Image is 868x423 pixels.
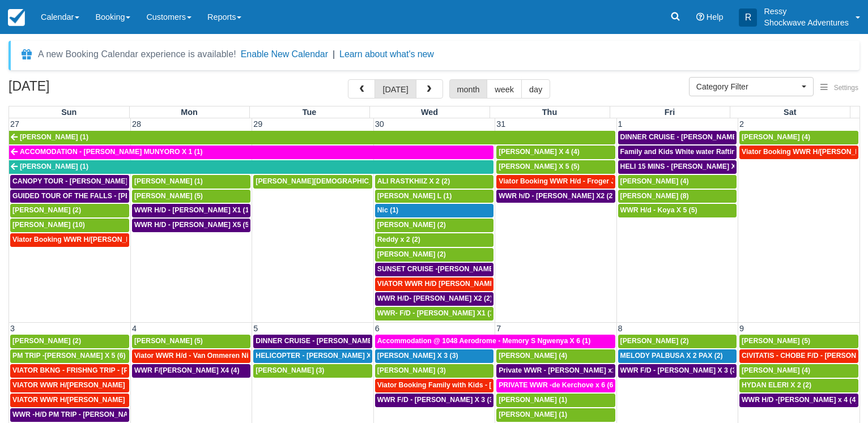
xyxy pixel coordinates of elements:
[256,352,387,360] span: HELICOPTER - [PERSON_NAME] X 3 (3)
[10,349,129,363] a: PM TRIP -[PERSON_NAME] X 5 (6)
[252,324,259,333] span: 5
[132,364,250,378] a: WWR F/[PERSON_NAME] X4 (4)
[375,292,493,306] a: WWR H/D- [PERSON_NAME] X2 (2)
[739,146,858,159] a: Viator Booking WWR H/[PERSON_NAME] 4 (4)
[814,80,865,96] button: Settings
[618,204,737,217] a: WWR H/d - Koya X 5 (5)
[689,77,814,96] button: Category Filter
[742,133,810,141] span: [PERSON_NAME] (4)
[10,219,129,232] a: [PERSON_NAME] (10)
[618,175,737,189] a: [PERSON_NAME] (4)
[620,163,750,170] span: HELI 15 MINS - [PERSON_NAME] X4 (4)
[8,9,25,26] img: checkfront-main-nav-mini-logo.png
[377,177,450,185] span: ALI RASTKHIIZ X 2 (2)
[499,366,626,374] span: Private WWR - [PERSON_NAME] x1 (1)
[12,396,141,404] span: VIATOR WWR H/[PERSON_NAME] 2 (2)
[739,349,858,363] a: CIVITATIS - CHOBE F/D - [PERSON_NAME] X 2 (3)
[496,175,615,189] a: Viator Booking WWR H/d - Froger Julien X1 (1)
[618,335,737,348] a: [PERSON_NAME] (2)
[496,408,615,422] a: [PERSON_NAME] (1)
[9,146,493,159] a: ACCOMODATION - [PERSON_NAME] MUNYORO X 1 (1)
[9,119,20,129] span: 27
[375,248,493,262] a: [PERSON_NAME] (2)
[487,79,522,99] button: week
[665,108,675,117] span: Fri
[375,307,493,321] a: WWR- F/D - [PERSON_NAME] X1 (1)
[377,250,446,258] span: [PERSON_NAME] (2)
[256,177,403,185] span: [PERSON_NAME][DEMOGRAPHIC_DATA] (6)
[303,108,317,117] span: Tue
[375,175,493,189] a: ALI RASTKHIIZ X 2 (2)
[377,206,398,214] span: Nic (1)
[499,352,567,360] span: [PERSON_NAME] (4)
[256,337,395,345] span: DINNER CRUISE - [PERSON_NAME] X3 (3)
[339,49,434,59] a: Learn about what's new
[134,177,203,185] span: [PERSON_NAME] (1)
[739,364,858,378] a: [PERSON_NAME] (4)
[739,394,858,407] a: WWR H/D -[PERSON_NAME] x 4 (4)
[374,324,381,333] span: 6
[374,119,385,129] span: 30
[20,148,203,156] span: ACCOMODATION - [PERSON_NAME] MUNYORO X 1 (1)
[620,206,697,214] span: WWR H/d - Koya X 5 (5)
[253,364,372,378] a: [PERSON_NAME] (3)
[375,335,615,348] a: Accommodation @ 1048 Aerodrome - Memory S Ngwenya X 6 (1)
[377,221,446,229] span: [PERSON_NAME] (2)
[9,131,615,144] a: [PERSON_NAME] (1)
[377,337,591,345] span: Accommodation @ 1048 Aerodrome - Memory S Ngwenya X 6 (1)
[132,219,250,232] a: WWR H/D - [PERSON_NAME] X5 (5)
[12,236,293,243] span: Viator Booking WWR H/[PERSON_NAME] [PERSON_NAME][GEOGRAPHIC_DATA] (1)
[784,108,796,117] span: Sat
[377,381,564,389] span: Viator Booking Family with Kids - [PERSON_NAME] 4 (4)
[620,133,760,141] span: DINNER CRUISE - [PERSON_NAME] X4 (4)
[738,324,745,333] span: 9
[377,280,513,288] span: VIATOR WWR H/D [PERSON_NAME] 4 (4)
[256,366,324,374] span: [PERSON_NAME] (3)
[134,352,279,360] span: Viator WWR H/d - Van Ommeren Nick X 4 (4)
[10,175,129,189] a: CANOPY TOUR - [PERSON_NAME] X5 (5)
[10,335,129,348] a: [PERSON_NAME] (2)
[618,349,737,363] a: MELODY PALBUSA X 2 PAX (2)
[375,204,493,217] a: Nic (1)
[618,131,737,144] a: DINNER CRUISE - [PERSON_NAME] X4 (4)
[134,206,252,214] span: WWR H/D - [PERSON_NAME] X1 (1)
[241,49,328,60] button: Enable New Calendar
[499,192,615,200] span: WWR h/D - [PERSON_NAME] X2 (2)
[620,352,723,360] span: MELODY PALBUSA X 2 PAX (2)
[496,160,615,174] a: [PERSON_NAME] X 5 (5)
[496,394,615,407] a: [PERSON_NAME] (1)
[12,366,202,374] span: VIATOR BKNG - FRISHNG TRIP - [PERSON_NAME] X 5 (4)
[20,133,88,141] span: [PERSON_NAME] (1)
[10,204,129,217] a: [PERSON_NAME] (2)
[375,263,493,276] a: SUNSET CRUISE -[PERSON_NAME] X2 (2)
[499,396,567,404] span: [PERSON_NAME] (1)
[617,119,624,129] span: 1
[496,349,615,363] a: [PERSON_NAME] (4)
[377,265,517,273] span: SUNSET CRUISE -[PERSON_NAME] X2 (2)
[499,381,615,389] span: PRIVATE WWR -de Kerchove x 6 (6)
[134,366,240,374] span: WWR F/[PERSON_NAME] X4 (4)
[620,337,689,345] span: [PERSON_NAME] (2)
[618,364,737,378] a: WWR F/D - [PERSON_NAME] X 3 (3)
[620,148,826,156] span: Family and Kids White water Rafting - [PERSON_NAME] X4 (4)
[739,335,858,348] a: [PERSON_NAME] (5)
[375,394,493,407] a: WWR F/D - [PERSON_NAME] X 3 (3)
[377,396,496,404] span: WWR F/D - [PERSON_NAME] X 3 (3)
[375,379,493,392] a: Viator Booking Family with Kids - [PERSON_NAME] 4 (4)
[834,84,858,92] span: Settings
[10,379,129,392] a: VIATOR WWR H/[PERSON_NAME] 2 (2)
[9,160,493,174] a: [PERSON_NAME] (1)
[377,192,452,200] span: [PERSON_NAME] L (1)
[496,379,615,392] a: PRIVATE WWR -de Kerchove x 6 (6)
[333,49,335,59] span: |
[499,163,580,170] span: [PERSON_NAME] X 5 (5)
[132,335,250,348] a: [PERSON_NAME] (5)
[12,381,141,389] span: VIATOR WWR H/[PERSON_NAME] 2 (2)
[742,381,811,389] span: HYDAN ELERI X 2 (2)
[10,190,129,203] a: GUIDED TOUR OF THE FALLS - [PERSON_NAME] X 5 (5)
[10,233,129,247] a: Viator Booking WWR H/[PERSON_NAME] [PERSON_NAME][GEOGRAPHIC_DATA] (1)
[499,411,567,418] span: [PERSON_NAME] (1)
[377,352,458,360] span: [PERSON_NAME] X 3 (3)
[10,408,129,422] a: WWR -H/D PM TRIP - [PERSON_NAME] X5 (5)
[134,337,203,345] span: [PERSON_NAME] (5)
